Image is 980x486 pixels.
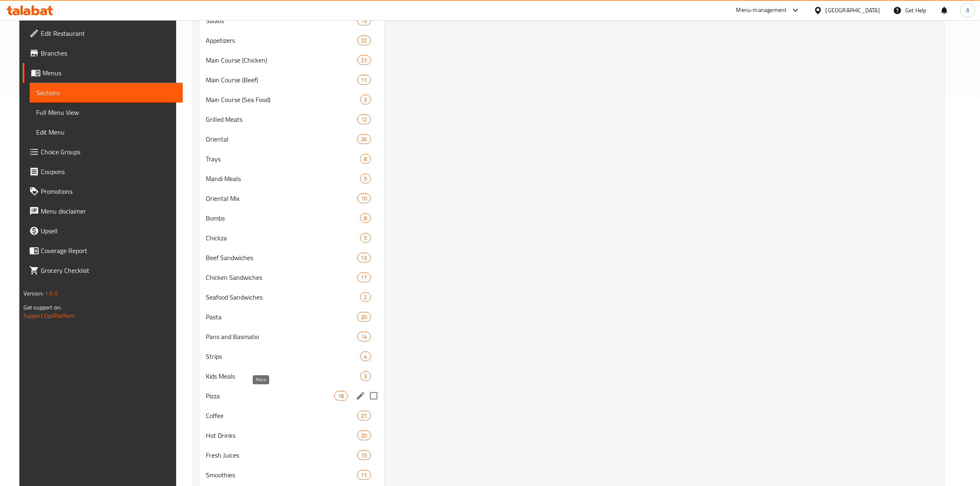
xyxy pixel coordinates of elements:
span: 2 [361,293,370,301]
span: Main Course (Sea Food) [206,95,360,105]
div: items [357,312,370,322]
span: Pizza [206,391,334,401]
span: 11 [358,471,370,479]
span: 5 [361,175,370,183]
span: Hot Drinks [206,430,357,440]
span: Main Course (Beef) [206,75,357,85]
span: Menu disclaimer [41,206,177,216]
div: items [357,450,370,460]
div: Main Course (Chicken)21 [199,50,384,70]
span: 11 [358,76,370,84]
div: [GEOGRAPHIC_DATA] [826,6,880,15]
div: items [357,134,370,144]
div: items [360,154,370,164]
span: Trays [206,154,360,164]
span: 22 [358,37,370,44]
div: Chickza5 [199,228,384,248]
span: 3 [361,96,370,104]
a: Menus [23,63,183,83]
span: 17 [358,274,370,281]
div: Mandi Meals [206,174,360,184]
span: Pasta [206,312,357,322]
span: Coupons [41,167,177,177]
div: items [334,391,347,401]
span: 13 [358,254,370,262]
span: Beef Sandwiches [206,253,357,263]
a: Menu disclaimer [23,201,183,221]
span: 12 [358,116,370,123]
div: Grilled Meats12 [199,109,384,129]
span: Smoothies [206,470,357,480]
a: Grocery Checklist [23,260,183,280]
a: Support.OpsPlatform [23,310,76,321]
div: Appetizers [206,35,357,45]
div: Coffee [206,411,357,421]
div: items [357,430,370,440]
span: Pans and Basmatio [206,332,357,342]
span: Oriental Mix [206,193,357,203]
div: items [360,213,370,223]
a: Branches [23,43,183,63]
span: 8 [361,214,370,222]
div: Oriental26 [199,129,384,149]
span: A [966,6,969,15]
span: Version: [23,288,44,299]
div: Main Course (Beef)11 [199,70,384,90]
div: Fresh Juices15 [199,445,384,465]
span: Edit Restaurant [41,28,177,38]
span: 20 [358,313,370,321]
span: Chickza [206,233,360,243]
span: Full Menu View [36,107,177,117]
div: items [360,174,370,184]
div: Mandi Meals5 [199,169,384,188]
span: 15 [358,451,370,459]
span: 21 [358,56,370,64]
div: items [360,371,370,381]
a: Choice Groups [23,142,183,162]
span: Get support on: [23,302,61,313]
a: Coverage Report [23,241,183,260]
div: items [360,292,370,302]
span: 14 [358,333,370,341]
span: Strips [206,351,360,361]
a: Sections [30,83,183,102]
span: 3 [361,372,370,380]
span: Oriental [206,134,357,144]
span: Main Course (Chicken) [206,55,357,65]
div: Beef Sandwiches13 [199,248,384,267]
div: Trays8 [199,149,384,169]
a: Promotions [23,181,183,201]
a: Edit Menu [30,122,183,142]
div: Main Course (Sea Food)3 [199,90,384,109]
div: Chicken Sandwiches17 [199,267,384,287]
span: 1.0.0 [45,288,58,299]
span: Chicken Sandwiches [206,272,357,282]
span: Sections [36,88,177,98]
span: Fresh Juices [206,450,357,460]
span: Seafood Sandwiches [206,292,360,302]
span: Coverage Report [41,246,177,256]
div: Oriental Mix10 [199,188,384,208]
div: Menu-management [736,5,787,15]
div: items [360,233,370,243]
span: 5 [361,234,370,242]
a: Coupons [23,162,183,181]
div: items [357,55,370,65]
div: items [357,470,370,480]
div: Bombs [206,213,360,223]
span: Upsell [41,226,177,236]
div: Seafood Sandwiches2 [199,287,384,307]
div: items [357,272,370,282]
div: items [357,253,370,263]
